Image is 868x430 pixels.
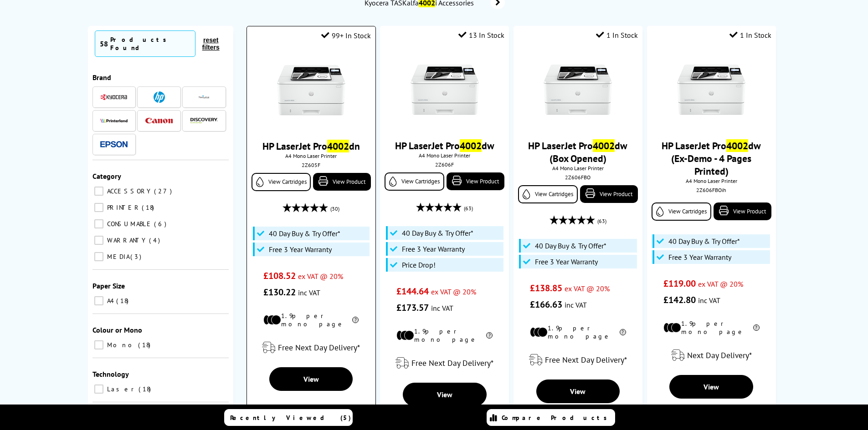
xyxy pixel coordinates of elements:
span: 27 [154,187,174,195]
mark: 4002 [726,139,748,152]
span: inc VAT [431,304,453,313]
span: inc VAT [565,300,587,309]
span: Price Drop! [402,260,436,269]
span: (63) [597,212,606,230]
span: £108.52 [263,270,296,282]
img: Epson [100,141,128,148]
span: 18 [116,297,131,305]
div: Products Found [110,35,190,52]
img: Discovery [190,118,218,123]
span: 40 Day Buy & Try Offer* [535,241,606,250]
span: PRINTER [105,203,141,212]
a: HP LaserJet Pro4002dw (Box Opened) [528,139,627,165]
span: Laser [105,385,138,393]
div: 1 In Stock [596,30,638,40]
span: 4 [149,236,162,244]
span: Next Day Delivery* [687,350,752,360]
span: A4 Mono Laser Printer [652,177,771,184]
img: HP-LaserJetPro-4002dw-Front-Small.jpg [677,56,745,124]
span: 18 [138,341,153,349]
img: Kyocera [100,94,128,101]
span: View [570,387,586,396]
input: Laser 18 [94,384,103,394]
a: View Product [580,185,638,203]
a: HP LaserJet Pro4002dw (Ex-Demo - 4 Pages Printed) [662,139,761,177]
div: 2Z606FBO [520,174,636,181]
a: View Cartridges [252,173,311,191]
span: WARRANTY [105,236,148,244]
span: £144.64 [396,285,429,297]
span: £142.80 [663,294,696,306]
a: View Product [714,202,771,220]
a: View Cartridges [652,202,711,221]
span: 40 Day Buy & Try Offer* [402,228,473,238]
input: CONSUMABLE 6 [94,219,103,228]
span: ex VAT @ 20% [298,272,343,281]
div: modal_delivery [518,347,638,373]
li: 1.9p per mono page [663,319,760,336]
div: modal_delivery [252,335,370,360]
div: 13 In Stock [458,30,504,40]
span: 3 [130,253,144,261]
span: Brand [92,73,111,82]
span: £138.85 [530,282,562,294]
span: A4 [105,297,115,305]
div: modal_delivery [385,350,504,376]
a: View [269,367,353,391]
span: Compare Products [502,414,612,422]
a: View Cartridges [518,185,578,203]
span: (30) [330,200,339,218]
div: 99+ In Stock [321,31,371,40]
span: 40 Day Buy & Try Offer* [269,229,340,238]
span: A4 Mono Laser Printer [252,152,370,159]
span: inc VAT [298,288,320,297]
span: Colour or Mono [92,325,142,334]
div: 2Z605F [254,162,368,168]
span: (63) [464,200,473,217]
a: View [669,375,753,399]
span: Free Next Day Delivery* [411,358,493,368]
mark: 4002 [327,140,349,152]
span: Paper Size [92,281,125,290]
span: £166.63 [530,298,562,310]
span: Free 3 Year Warranty [402,244,465,253]
span: Category [92,172,121,181]
img: HP-LaserJetPro-4002dw-Front-Small.jpg [411,56,479,124]
input: A4 18 [94,296,103,305]
img: Navigator [198,91,210,103]
span: Free 3 Year Warranty [668,253,731,262]
span: inc VAT [698,296,720,305]
img: Canon [145,118,173,124]
span: ex VAT @ 20% [565,284,610,293]
span: Recently Viewed (5) [230,414,351,422]
input: ACCESSORY 27 [94,187,103,196]
img: HP-LaserJetPro-4002dw-Front-Small.jpg [544,56,612,124]
li: 1.9p per mono page [263,312,359,328]
span: ex VAT @ 20% [431,287,476,296]
a: Compare Products [487,409,615,426]
li: 1.9p per mono page [396,327,493,344]
span: 40 Day Buy & Try Offer* [668,237,740,246]
span: 18 [142,203,156,212]
span: ACCESSORY [105,187,153,195]
input: Mono 18 [94,340,103,349]
li: 1.9p per mono page [530,324,626,340]
a: HP LaserJet Pro4002dw [395,139,494,152]
span: A4 Mono Laser Printer [385,152,504,159]
a: View Product [447,172,504,190]
input: MEDIA 3 [94,252,103,261]
span: Free Next Day Delivery* [545,354,627,365]
span: ex VAT @ 20% [698,279,743,288]
img: HP-LaserJetPro-4002dn-Front-Small.jpg [277,56,345,124]
a: View [536,379,620,403]
span: View [437,390,452,399]
mark: 4002 [460,139,482,152]
span: Free 3 Year Warranty [535,257,598,266]
div: 1 In Stock [729,30,771,40]
span: Mono [105,341,137,349]
span: CONSUMABLE [105,220,153,228]
span: £173.57 [396,302,429,314]
a: HP LaserJet Pro4002dn [262,140,360,152]
span: 58 [100,39,108,48]
a: View Product [313,173,370,191]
